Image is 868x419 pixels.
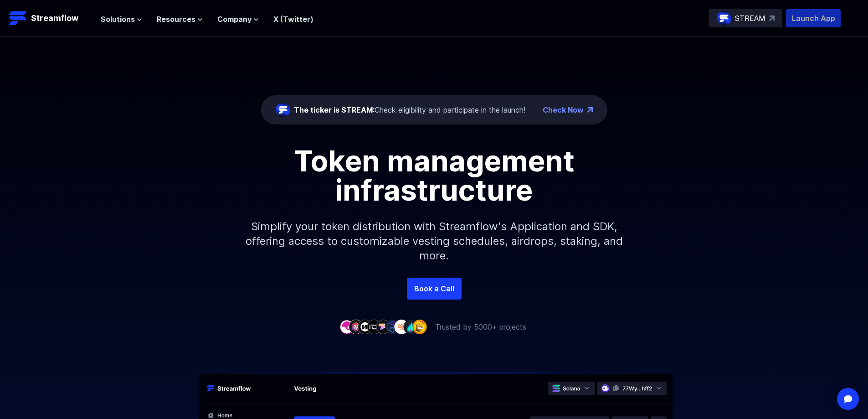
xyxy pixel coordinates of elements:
span: The ticker is STREAM: [294,105,375,114]
p: Trusted by 5000+ projects [435,321,526,332]
h1: Token management infrastructure [229,146,639,205]
div: Check eligibility and participate in the launch! [294,104,525,115]
a: X (Twitter) [273,15,313,24]
img: streamflow-logo-circle.png [717,11,731,26]
p: Streamflow [31,12,78,25]
img: company-3 [358,320,372,334]
img: company-6 [385,320,400,334]
img: company-5 [376,320,390,334]
button: Solutions [101,14,142,25]
a: Book a Call [407,278,462,300]
a: Streamflow [9,9,92,27]
a: STREAM [709,9,782,27]
div: Open Intercom Messenger [837,388,859,410]
span: Company [217,14,252,25]
p: STREAM [735,13,765,24]
img: company-2 [349,320,363,334]
button: Resources [157,14,203,25]
img: top-right-arrow.png [587,107,593,113]
img: company-7 [394,320,409,334]
img: Streamflow Logo [9,9,27,27]
img: company-4 [367,320,381,334]
span: Solutions [101,14,135,25]
img: company-9 [412,320,427,334]
img: company-8 [403,320,418,334]
img: company-1 [339,320,354,334]
button: Company [217,14,259,25]
p: Simplify your token distribution with Streamflow's Application and SDK, offering access to custom... [238,205,630,278]
img: top-right-arrow.svg [769,16,775,21]
button: Launch App [786,9,841,27]
span: Resources [157,14,195,25]
a: Check Now [543,104,584,115]
img: streamflow-logo-circle.png [276,103,290,117]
